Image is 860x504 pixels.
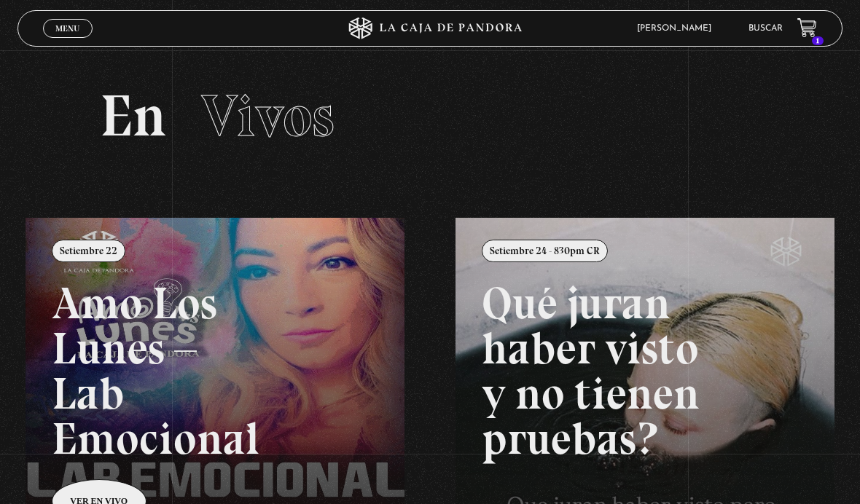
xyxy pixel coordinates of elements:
span: [PERSON_NAME] [630,24,726,33]
span: Vivos [201,81,335,151]
span: 1 [812,36,824,45]
span: Menu [55,24,79,33]
span: Cerrar [51,36,85,47]
a: Buscar [748,24,783,33]
a: 1 [797,18,817,38]
h2: En [100,87,760,145]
